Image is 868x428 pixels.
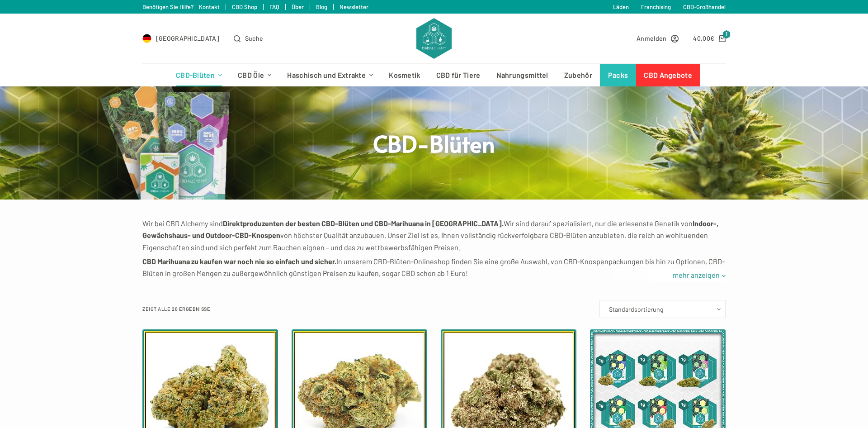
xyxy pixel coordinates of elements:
strong: Direktproduzenten der besten CBD-Blüten und CBD-Marihuana in [GEOGRAPHIC_DATA] [223,219,502,228]
button: Open search form [234,33,263,43]
p: Wir bei CBD Alchemy sind Wir sind darauf spezialisiert, nur die erlesenste Genetik von von höchst... [142,218,726,253]
select: Shop-Bestellung [599,300,726,318]
a: Nahrungsmittel [488,64,556,86]
nav: Header-Menü [168,64,700,86]
img: DE Flag [142,34,151,43]
strong: . [502,219,504,228]
a: Anmelden [637,33,679,43]
a: Zubehör [556,64,600,86]
a: Kosmetik [381,64,428,86]
p: Zeigt alle 26 Ergebnisse [142,305,210,313]
span: € [710,34,714,42]
a: Packs [600,64,636,86]
a: Benötigen Sie Hilfe? Kontakt [142,3,220,10]
a: mehr anzeigen [667,269,726,281]
span: [GEOGRAPHIC_DATA] [156,33,219,43]
a: CBD Öle [230,64,279,86]
bdi: 40,00 [693,34,714,42]
a: Blog [316,3,327,10]
a: CBD-Blüten [168,64,230,86]
a: Über [292,3,304,10]
span: 1 [722,30,731,39]
span: Suche [245,33,264,43]
a: CBD Angebote [636,64,700,86]
p: Um die höchste Qualität und Potenz der Wirkung unserer CBD-Marihuana-Blüten zu garantieren, führe... [142,282,726,306]
a: FAQ [269,3,279,10]
strong: CBD Marihuana zu kaufen war noch nie so einfach und sicher. [142,257,336,266]
img: CBD Alchemy [416,18,452,59]
a: Haschisch und Extrakte [279,64,381,86]
p: In unserem CBD-Blüten-Onlineshop finden Sie eine große Auswahl, von CBD-Knospenpackungen bis hin ... [142,256,726,280]
a: Franchising [641,3,671,10]
a: CBD für Tiere [428,64,488,86]
a: CBD-Großhandel [683,3,726,10]
a: CBD Shop [232,3,257,10]
a: Läden [613,3,629,10]
h1: CBD-Blüten [264,128,604,158]
span: Anmelden [637,33,666,43]
a: Shopping cart [693,33,726,43]
a: Select Country [142,33,219,43]
a: Newsletter [340,3,368,10]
